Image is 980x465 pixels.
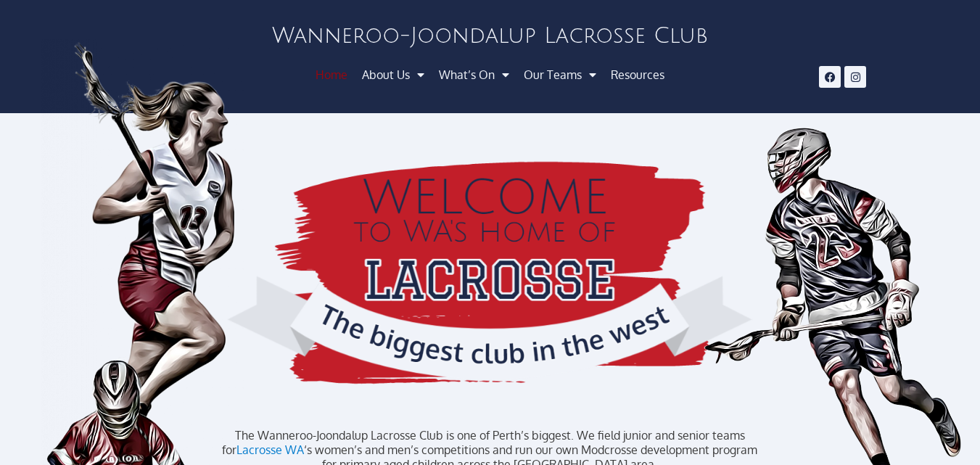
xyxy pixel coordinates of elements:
[604,62,672,88] a: Resources
[203,62,777,88] nav: Menu
[308,62,355,88] a: Home
[203,25,777,47] h2: Wanneroo-Joondalup Lacrosse Club
[236,443,304,457] a: Lacrosse WA
[432,62,516,88] a: What’s On
[516,62,604,88] a: Our Teams
[355,62,432,88] a: About Us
